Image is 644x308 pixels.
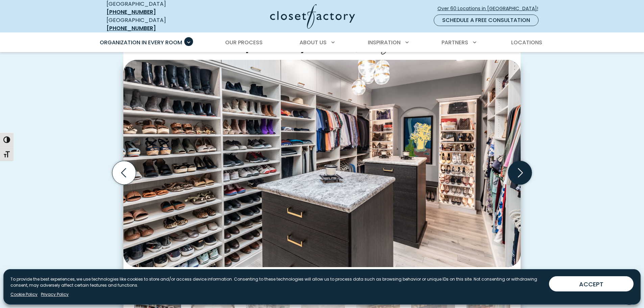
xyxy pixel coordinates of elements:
[106,8,156,16] a: [PHONE_NUMBER]
[10,291,38,298] a: Cookie Policy
[123,267,521,286] figcaption: Modern custom closet with dual islands, extensive shoe storage, hanging sections for men’s and wo...
[442,39,468,46] span: Partners
[270,4,355,29] img: Closet Factory Logo
[549,276,634,291] button: ACCEPT
[106,24,156,32] a: [PHONE_NUMBER]
[41,291,69,298] a: Privacy Policy
[434,15,539,26] a: Schedule a Free Consultation
[437,3,544,15] a: Over 60 Locations in [GEOGRAPHIC_DATA]!
[368,39,401,46] span: Inspiration
[300,39,327,46] span: About Us
[437,5,544,12] span: Over 60 Locations in [GEOGRAPHIC_DATA]!
[505,158,534,187] button: Next slide
[10,276,544,288] p: To provide the best experiences, we use technologies like cookies to store and/or access device i...
[106,16,205,32] div: [GEOGRAPHIC_DATA]
[95,33,549,52] nav: Primary Menu
[100,39,182,46] span: Organization in Every Room
[225,39,263,46] span: Our Process
[123,60,521,267] img: Modern custom closet with dual islands, extensive shoe storage, hanging sections for men’s and wo...
[511,39,542,46] span: Locations
[110,158,139,187] button: Previous slide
